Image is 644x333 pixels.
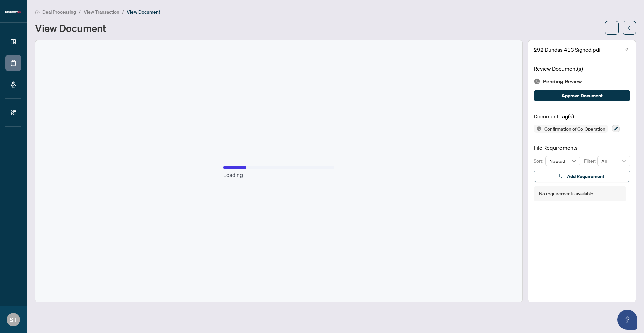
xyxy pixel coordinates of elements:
span: Newest [549,156,576,166]
div: No requirements available [539,190,593,197]
img: Document Status [534,78,540,85]
span: View Document [127,9,160,15]
span: 292 Dundas 413 Signed.pdf [534,46,601,54]
span: View Transaction [84,9,119,15]
span: arrow-left [627,26,632,30]
h4: File Requirements [534,144,630,152]
span: Deal Processing [42,9,76,15]
span: edit [624,48,629,52]
span: All [601,156,626,166]
button: Approve Document [534,90,630,101]
img: Status Icon [534,125,542,133]
h1: View Document [35,22,106,33]
h4: Document Tag(s) [534,112,630,121]
span: Confirmation of Co-Operation [542,126,608,131]
p: Sort: [534,157,545,165]
span: ellipsis [609,26,614,30]
span: Approve Document [561,90,603,101]
img: logo [5,10,21,14]
li: / [122,8,124,16]
button: Add Requirement [534,171,630,182]
span: ST [10,315,17,324]
span: home [35,10,40,14]
h4: Review Document(s) [534,65,630,73]
li: / [79,8,81,16]
button: Open asap [617,310,637,330]
span: Pending Review [543,77,582,86]
span: Add Requirement [567,171,604,182]
p: Filter: [584,157,597,165]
